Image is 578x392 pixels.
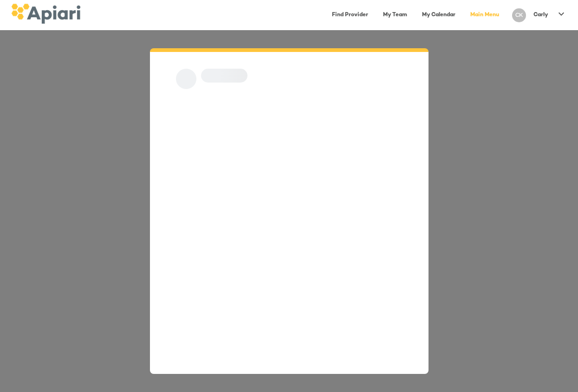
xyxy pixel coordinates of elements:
[465,6,505,25] a: Main Menu
[377,6,413,25] a: My Team
[533,11,548,19] p: Carly
[11,4,80,24] img: logo
[512,8,526,22] div: CK
[326,6,374,25] a: Find Provider
[416,6,461,25] a: My Calendar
